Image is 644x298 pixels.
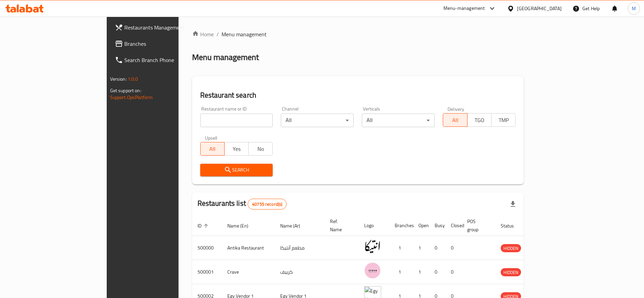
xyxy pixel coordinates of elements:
th: Closed [445,215,462,236]
span: ID [198,222,210,230]
img: Antika Restaurant [364,238,381,255]
td: مطعم أنتيكا [275,236,325,260]
td: Antika Restaurant [222,236,275,260]
div: [GEOGRAPHIC_DATA] [517,5,562,12]
span: Menu management [222,30,267,38]
span: 40755 record(s) [248,201,286,207]
div: All [281,114,354,127]
td: 0 [429,236,445,260]
span: Yes [227,144,246,154]
td: 0 [445,236,462,260]
span: M [632,5,636,12]
button: TGO [467,113,492,127]
span: TGO [470,115,489,125]
span: HIDDEN [501,269,521,276]
a: Support.OpsPlatform [110,93,153,102]
a: Search Branch Phone [109,52,214,68]
div: Menu-management [443,4,485,13]
td: 1 [389,260,413,284]
button: No [248,142,273,156]
th: Open [413,215,429,236]
span: Version: [110,75,127,83]
img: Crave [364,262,381,279]
div: HIDDEN [501,268,521,276]
span: Status [501,222,523,230]
td: Crave [222,260,275,284]
button: Yes [224,142,249,156]
span: Branches [124,40,209,48]
span: POS group [467,217,487,234]
a: Branches [109,36,214,52]
label: Delivery [448,106,464,111]
button: All [443,113,467,127]
button: TMP [491,113,516,127]
span: Get support on: [110,86,141,95]
button: Search [200,164,273,176]
div: Export file [505,196,521,212]
td: 1 [413,236,429,260]
td: 0 [429,260,445,284]
th: Branches [389,215,413,236]
span: Restaurants Management [124,23,209,32]
span: 1.0.0 [128,75,138,83]
h2: Menu management [192,52,259,63]
nav: breadcrumb [192,30,524,38]
label: Upsell [205,135,217,140]
td: 1 [413,260,429,284]
input: Search for restaurant name or ID.. [200,114,273,127]
th: Busy [429,215,445,236]
span: Name (En) [227,222,257,230]
td: كرييف [275,260,325,284]
td: 1 [389,236,413,260]
th: Logo [359,215,389,236]
span: HIDDEN [501,244,521,252]
span: TMP [494,115,513,125]
span: Name (Ar) [280,222,309,230]
span: All [203,144,222,154]
div: Total records count [248,199,287,210]
h2: Restaurants list [198,198,287,210]
a: Restaurants Management [109,19,214,36]
span: Search [206,166,268,174]
span: All [446,115,464,125]
span: No [251,144,270,154]
div: All [362,114,435,127]
li: / [216,30,219,38]
td: 0 [445,260,462,284]
span: Ref. Name [330,217,351,234]
button: All [200,142,225,156]
span: Search Branch Phone [124,56,209,64]
h2: Restaurant search [200,90,516,100]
